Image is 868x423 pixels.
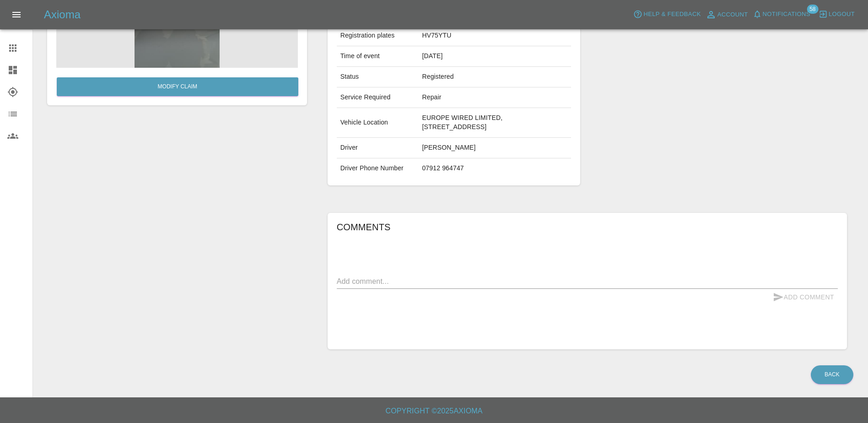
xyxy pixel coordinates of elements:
a: Modify Claim [57,77,298,96]
button: Open drawer [5,4,27,26]
span: Help & Feedback [643,9,701,20]
td: Repair [418,87,571,108]
td: Time of event [337,46,419,67]
td: Registration plates [337,26,419,46]
td: HV75YTU [418,26,571,46]
td: Service Required [337,87,419,108]
td: 07912 964747 [418,158,571,179]
span: Logout [829,9,855,20]
td: Driver [337,138,419,158]
td: Vehicle Location [337,108,419,138]
td: Registered [418,67,571,87]
h6: Comments [337,220,838,234]
a: Account [703,7,750,22]
a: Back [811,365,853,384]
h6: Copyright © 2025 Axioma [7,405,861,418]
button: Help & Feedback [631,7,703,22]
td: [PERSON_NAME] [418,138,571,158]
button: Notifications [750,7,813,22]
span: Notifications [763,9,810,20]
td: EUROPE WIRED LIMITED, [STREET_ADDRESS] [418,108,571,138]
span: Account [717,10,748,20]
td: Driver Phone Number [337,158,419,179]
td: Status [337,67,419,87]
button: Logout [816,7,857,22]
h5: Axioma [44,7,81,22]
span: 58 [807,5,818,14]
td: [DATE] [418,46,571,67]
